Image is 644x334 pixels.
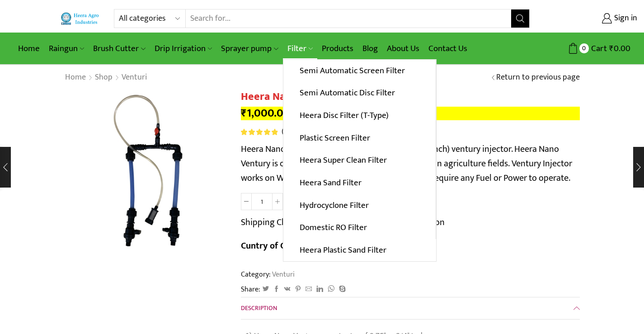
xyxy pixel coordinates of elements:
[283,239,436,262] a: Heera Plastic Sand Filter
[241,238,390,254] b: Cuntry of Origin [GEOGRAPHIC_DATA]
[241,104,247,122] span: ₹
[241,129,277,135] div: Rated 5.00 out of 5
[282,126,351,138] a: (2customer reviews)
[241,303,277,313] span: Description
[241,142,580,185] p: Heera Nano Ventury is a small-sized (0.75″ OR 3/4″ inch) ventury injector. Heera Nano Ventury is ...
[283,149,436,172] a: Heera Super Clean Filter
[511,9,529,28] button: Search button
[317,38,358,59] a: Products
[94,72,113,84] a: Shop
[252,193,272,210] input: Product quantity
[241,129,279,135] span: 2
[241,104,290,122] bdi: 1,000.00
[271,268,295,280] a: Venturi
[609,42,630,56] bdi: 0.00
[186,9,512,28] input: Search for...
[44,38,89,59] a: Raingun
[589,42,607,55] span: Cart
[241,269,295,280] span: Category:
[539,40,630,57] a: 0 Cart ₹0.00
[283,38,317,59] a: Filter
[283,216,436,239] a: Domestic RO Filter
[283,82,436,104] a: Semi Automatic Disc Filter
[283,60,436,82] a: Semi Automatic Screen Filter
[150,38,216,59] a: Drip Irrigation
[89,38,150,59] a: Brush Cutter
[382,38,424,59] a: About Us
[241,297,580,319] a: Description
[241,284,260,295] span: Share:
[14,38,44,59] a: Home
[496,72,580,84] a: Return to previous page
[241,90,580,103] h1: Heera Nano Venturi
[609,42,614,56] span: ₹
[424,38,472,59] a: Contact Us
[121,72,147,84] a: Venturi
[283,127,436,149] a: Plastic Screen Filter
[241,129,277,135] span: Rated out of 5 based on customer ratings
[283,172,436,194] a: Heera Sand Filter
[543,10,637,27] a: Sign in
[65,72,147,84] nav: Breadcrumb
[65,72,86,84] a: Home
[216,38,282,59] a: Sprayer pump
[358,38,382,59] a: Blog
[283,104,436,127] a: Heera Disc Filter (T-Type)
[579,43,589,53] span: 0
[241,215,445,230] p: Shipping Charges are extra, Depends on your Location
[283,194,436,216] a: Hydrocyclone Filter
[612,13,637,24] span: Sign in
